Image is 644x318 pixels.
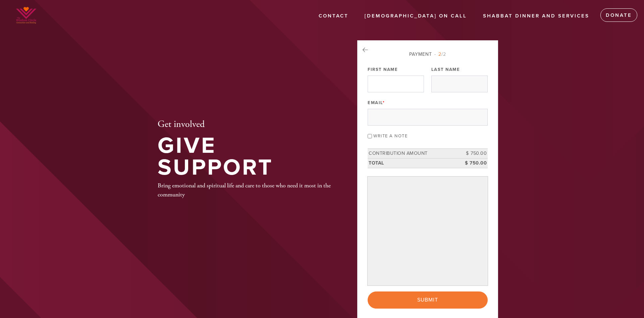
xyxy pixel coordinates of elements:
[368,158,458,168] td: Total
[438,51,441,57] span: 2
[478,10,594,22] a: Shabbat Dinner and Services
[368,291,488,308] input: Submit
[434,51,446,57] span: /2
[368,51,488,58] div: Payment
[458,158,488,168] td: $ 750.00
[383,100,385,105] span: This field is required.
[314,10,354,22] a: Contact
[158,119,335,130] h2: Get involved
[368,100,385,106] label: Email
[360,10,472,22] a: [DEMOGRAPHIC_DATA] On Call
[158,135,335,178] h1: Give Support
[369,178,486,284] iframe: Secure payment input frame
[600,8,637,22] a: Donate
[458,149,488,158] td: $ 750.00
[368,66,398,73] label: First Name
[373,133,408,139] label: Write a note
[10,3,42,28] img: WhatsApp%20Image%202025-03-14%20at%2002.png
[158,181,335,199] div: Bring emotional and spiritual life and care to those who need it most in the community
[431,66,460,73] label: Last Name
[368,149,458,158] td: Contribution Amount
